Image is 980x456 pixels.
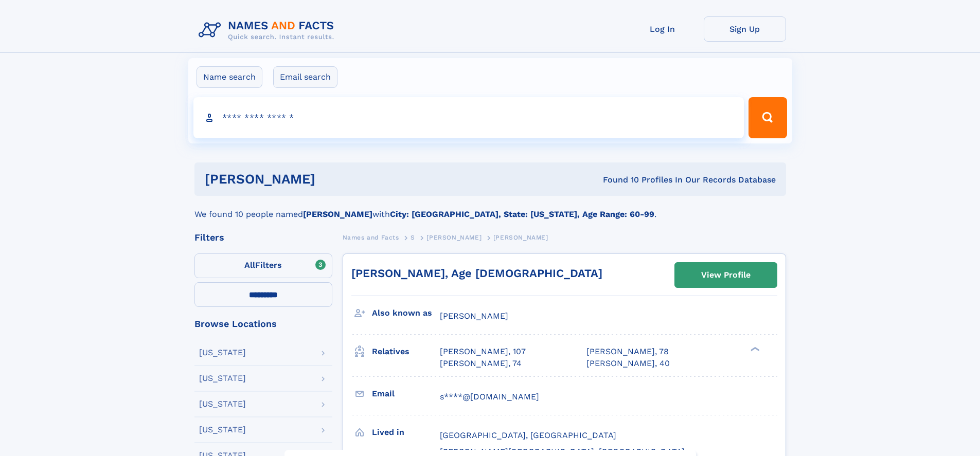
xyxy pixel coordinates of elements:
h1: [PERSON_NAME] [205,173,459,186]
a: Sign Up [704,16,786,42]
a: [PERSON_NAME], 40 [586,358,670,369]
b: City: [GEOGRAPHIC_DATA], State: [US_STATE], Age Range: 60-99 [390,209,654,219]
span: [GEOGRAPHIC_DATA], [GEOGRAPHIC_DATA] [440,430,616,440]
a: [PERSON_NAME], 74 [440,358,522,369]
a: [PERSON_NAME], 107 [440,346,526,357]
div: Found 10 Profiles In Our Records Database [459,174,776,186]
div: View Profile [701,263,751,287]
div: Filters [194,233,332,242]
a: View Profile [675,263,777,287]
button: Search Button [749,97,787,138]
div: [US_STATE] [199,400,246,408]
span: All [244,260,255,270]
div: [US_STATE] [199,426,246,434]
a: [PERSON_NAME] [426,231,482,244]
a: [PERSON_NAME], Age [DEMOGRAPHIC_DATA] [351,267,602,280]
b: [PERSON_NAME] [303,209,372,219]
h3: Email [372,385,440,403]
span: [PERSON_NAME] [493,234,548,241]
label: Name search [197,66,262,88]
a: [PERSON_NAME], 78 [586,346,669,357]
span: [PERSON_NAME] [426,234,482,241]
label: Filters [194,253,332,278]
h3: Lived in [372,424,440,441]
div: Browse Locations [194,319,332,329]
h3: Relatives [372,343,440,360]
div: We found 10 people named with . [194,196,786,221]
span: [PERSON_NAME] [440,311,508,321]
div: [US_STATE] [199,374,246,382]
div: ❯ [748,346,760,353]
a: S [411,231,415,244]
label: Email search [273,66,337,88]
a: Log In [621,16,704,42]
img: Logo Names and Facts [194,16,343,44]
span: S [411,234,415,241]
a: Names and Facts [343,231,399,244]
input: search input [193,97,744,138]
div: [US_STATE] [199,349,246,357]
h3: Also known as [372,304,440,322]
